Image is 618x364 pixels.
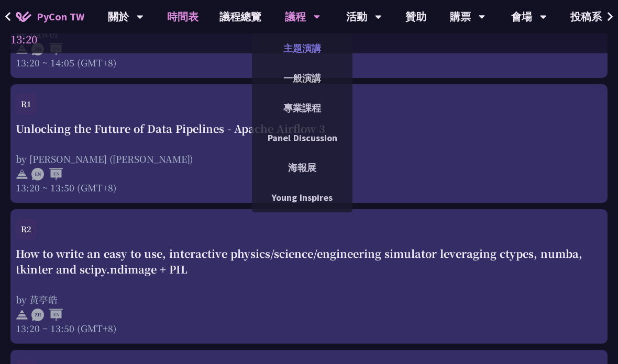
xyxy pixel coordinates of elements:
[252,66,352,90] a: 一般演講
[252,185,352,210] a: Young Inspires
[16,121,602,136] div: Unlocking the Future of Data Pipelines - Apache Airflow 3
[16,12,31,22] img: Home icon of PyCon TW 2025
[16,246,602,277] div: How to write an easy to use, interactive physics/science/engineering simulator leveraging ctypes,...
[16,94,602,194] a: R1 Unlocking the Future of Data Pipelines - Apache Airflow 3 by [PERSON_NAME] ([PERSON_NAME]) 13:...
[16,219,602,335] a: R2 How to write an easy to use, interactive physics/science/engineering simulator leveraging ctyp...
[16,168,28,180] img: svg+xml;base64,PHN2ZyB4bWxucz0iaHR0cDovL3d3dy53My5vcmcvMjAwMC9zdmciIHdpZHRoPSIyNCIgaGVpZ2h0PSIyNC...
[16,309,28,321] img: svg+xml;base64,PHN2ZyB4bWxucz0iaHR0cDovL3d3dy53My5vcmcvMjAwMC9zdmciIHdpZHRoPSIyNCIgaGVpZ2h0PSIyNC...
[252,155,352,180] a: 海報展
[16,181,602,194] div: 13:20 ~ 13:50 (GMT+8)
[16,94,37,115] div: R1
[252,36,352,61] a: 主題演講
[31,168,63,180] img: ENEN.5a408d1.svg
[16,219,37,240] div: R2
[31,309,63,321] img: ZHEN.371966e.svg
[37,9,84,25] span: PyCon TW
[5,4,95,30] a: PyCon TW
[16,322,602,335] div: 13:20 ~ 13:50 (GMT+8)
[10,25,608,53] div: 13:20
[252,96,352,120] a: 專業課程
[16,152,602,165] div: by [PERSON_NAME] ([PERSON_NAME])
[252,126,352,150] a: Panel Discussion
[16,293,602,306] div: by 黃亭皓
[16,56,602,69] div: 13:20 ~ 14:05 (GMT+8)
